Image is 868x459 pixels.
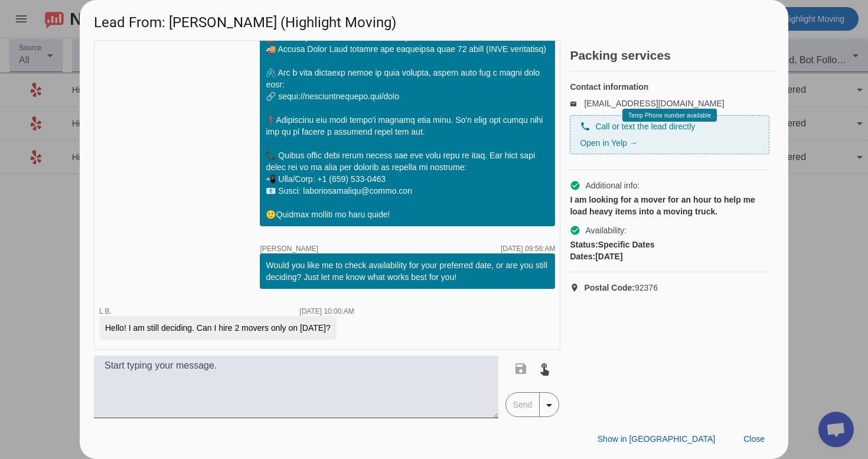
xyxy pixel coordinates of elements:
[542,398,556,412] mat-icon: arrow_drop_down
[299,308,354,315] div: [DATE] 10:00:AM
[580,121,590,132] mat-icon: phone
[99,307,112,315] span: L B.
[570,239,769,250] div: Specific Dates
[105,322,331,334] div: Hello! I am still deciding. Can I hire 2 movers only on [DATE]?
[585,180,639,191] span: Additional info:
[570,283,584,292] mat-icon: location_on
[588,428,725,450] button: Show in [GEOGRAPHIC_DATA]
[570,100,584,106] mat-icon: email
[570,240,598,249] strong: Status:
[584,283,635,292] strong: Postal Code:
[260,245,318,252] span: [PERSON_NAME]
[584,282,658,294] span: 92376
[570,180,580,191] mat-icon: check_circle
[501,245,555,252] div: [DATE] 09:56:AM
[628,112,711,119] span: Temp Phone number available
[266,259,549,283] div: Would you like me to check availability for your preferred date, or are you still deciding? Just ...
[537,362,552,376] mat-icon: touch_app
[580,138,637,148] a: Open in Yelp →
[570,50,774,61] h2: Packing services
[598,434,715,444] span: Show in [GEOGRAPHIC_DATA]
[570,194,769,217] div: I am looking for a mover for an hour to help me load heavy items into a moving truck.
[570,252,595,261] strong: Dates:
[570,225,580,236] mat-icon: check_circle
[570,250,769,262] div: [DATE]
[584,99,724,108] a: [EMAIL_ADDRESS][DOMAIN_NAME]
[570,81,769,93] h4: Contact information
[743,434,765,444] span: Close
[585,224,626,236] span: Availability:
[734,428,774,450] button: Close
[595,121,695,132] span: Call or text the lead directly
